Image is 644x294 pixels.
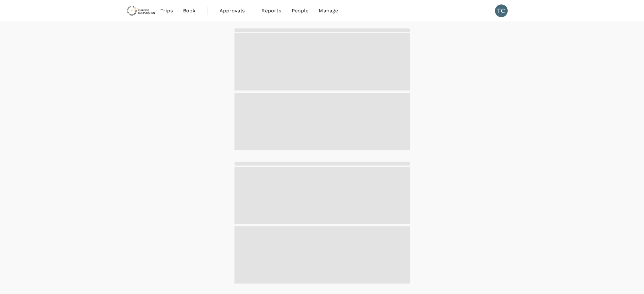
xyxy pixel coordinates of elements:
[183,7,196,15] span: Book
[126,4,156,18] img: Chrysos Corporation
[495,4,508,17] div: TC
[220,7,251,15] span: Approvals
[292,7,309,15] span: People
[319,7,338,15] span: Manage
[261,7,281,15] span: Reports
[160,7,173,15] span: Trips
